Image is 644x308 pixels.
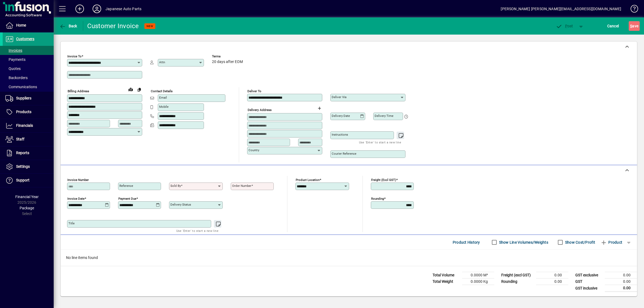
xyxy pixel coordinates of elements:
[573,279,605,285] td: GST
[630,24,632,28] span: S
[15,195,39,199] span: Financial Year
[606,21,620,31] button: Cancel
[58,21,79,31] button: Back
[296,178,320,182] mat-label: Product location
[553,21,576,31] button: Post
[3,146,54,160] a: Reports
[430,272,462,279] td: Total Volume
[627,1,637,18] a: Knowledge Base
[61,250,637,266] div: No line items found
[5,57,25,62] span: Payments
[5,66,21,71] span: Quotes
[3,119,54,132] a: Financials
[3,133,54,146] a: Staff
[16,137,24,141] span: Staff
[67,54,82,58] mat-label: Invoice To
[605,272,637,279] td: 0.00
[499,279,536,285] td: Rounding
[247,89,261,93] mat-label: Deliver To
[20,206,34,210] span: Package
[359,139,401,145] mat-hint: Use 'Enter' to start a new line
[3,19,54,32] a: Home
[16,37,34,41] span: Customers
[3,82,54,91] a: Communications
[573,285,605,292] td: GST inclusive
[59,24,77,28] span: Back
[451,238,482,247] button: Product History
[212,55,244,58] span: Terms
[3,46,54,55] a: Invoices
[54,21,83,31] app-page-header-button: Back
[126,85,135,94] a: View on map
[170,203,191,206] mat-label: Delivery status
[565,24,568,28] span: P
[5,76,28,80] span: Backorders
[105,5,141,13] div: Japanese Auto Parts
[3,55,54,64] a: Payments
[501,5,621,13] div: [PERSON_NAME] [PERSON_NAME][EMAIL_ADDRESS][DOMAIN_NAME]
[159,96,167,99] mat-label: Email
[601,238,622,247] span: Product
[3,73,54,82] a: Backorders
[232,184,251,188] mat-label: Order number
[5,85,37,89] span: Communications
[332,95,346,99] mat-label: Deliver via
[573,272,605,279] td: GST exclusive
[3,64,54,73] a: Quotes
[371,178,396,182] mat-label: Freight (excl GST)
[499,272,536,279] td: Freight (excl GST)
[147,24,153,28] span: NEW
[87,22,139,30] div: Customer Invoice
[88,4,105,14] button: Profile
[16,123,33,128] span: Financials
[135,85,144,94] button: Copy to Delivery address
[119,184,133,188] mat-label: Reference
[3,92,54,105] a: Suppliers
[371,197,384,201] mat-label: Rounding
[462,279,494,285] td: 0.0000 Kg
[16,23,26,27] span: Home
[159,60,165,64] mat-label: Attn
[176,228,218,234] mat-hint: Use 'Enter' to start a new line
[605,279,637,285] td: 0.00
[629,21,640,31] button: Save
[375,114,393,118] mat-label: Delivery time
[556,24,573,28] span: ost
[16,96,31,100] span: Suppliers
[453,238,480,247] span: Product History
[67,178,89,182] mat-label: Invoice number
[315,104,324,113] button: Choose address
[607,22,619,30] span: Cancel
[498,240,548,245] label: Show Line Volumes/Weights
[16,110,31,114] span: Products
[605,285,637,292] td: 0.00
[68,221,75,225] mat-label: Title
[536,279,568,285] td: 0.00
[3,105,54,119] a: Products
[212,60,243,64] span: 20 days after EOM
[536,272,568,279] td: 0.00
[430,279,462,285] td: Total Weight
[248,148,259,152] mat-label: Country
[630,22,638,30] span: ave
[71,4,88,14] button: Add
[564,240,595,245] label: Show Cost/Profit
[3,160,54,173] a: Settings
[332,152,356,155] mat-label: Courier Reference
[5,48,22,53] span: Invoices
[16,151,29,155] span: Reports
[332,114,350,118] mat-label: Delivery date
[16,164,30,169] span: Settings
[170,184,181,188] mat-label: Sold by
[118,197,136,201] mat-label: Payment due
[159,105,169,109] mat-label: Mobile
[67,197,85,201] mat-label: Invoice date
[598,238,625,247] button: Product
[16,178,30,182] span: Support
[462,272,494,279] td: 0.0000 M³
[3,174,54,187] a: Support
[332,133,348,136] mat-label: Instructions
